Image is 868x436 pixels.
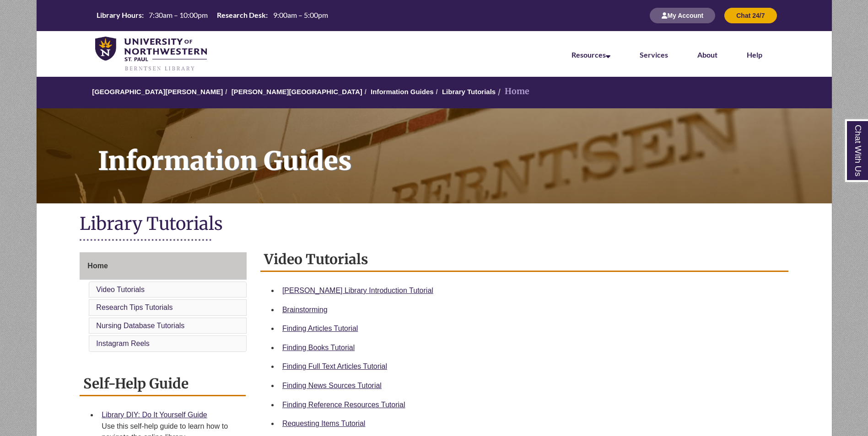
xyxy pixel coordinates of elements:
a: Help [747,50,762,59]
a: Information Guides [37,108,832,203]
a: Research Tips Tutorials [96,303,173,311]
a: [PERSON_NAME] Library Introduction Tutorial [282,287,433,294]
button: My Account [650,8,715,23]
a: Requesting Items Tutorial [282,420,365,427]
span: 7:30am – 10:00pm [149,11,208,19]
a: Information Guides [371,88,434,96]
span: Home [87,262,108,270]
h1: Information Guides [88,108,832,191]
a: Instagram Reels [96,340,150,347]
a: Hours Today [93,10,332,21]
a: Finding News Sources Tutorial [282,382,382,389]
button: Chat 24/7 [724,8,776,23]
img: UNWSP Library Logo [95,37,207,72]
a: Resources [571,50,610,59]
h2: Self-Help Guide [80,372,246,396]
th: Research Desk: [213,10,269,20]
a: Video Tutorials [96,286,145,293]
a: Library Tutorials [442,88,496,96]
span: 9:00am – 5:00pm [273,11,328,19]
h1: Library Tutorials [80,213,788,237]
a: Chat 24/7 [724,11,776,19]
a: [PERSON_NAME][GEOGRAPHIC_DATA] [232,88,362,96]
a: Finding Books Tutorial [282,344,355,351]
a: Brainstorming [282,306,328,314]
a: Library DIY: Do It Yourself Guide [102,411,207,419]
a: About [697,50,717,59]
a: [GEOGRAPHIC_DATA][PERSON_NAME] [92,88,223,96]
a: Finding Full Text Articles Tutorial [282,362,387,370]
a: My Account [650,11,715,19]
h2: Video Tutorials [260,248,788,272]
th: Library Hours: [93,10,145,20]
li: Home [496,85,529,98]
a: Services [640,50,668,59]
a: Finding Reference Resources Tutorial [282,401,405,409]
a: Nursing Database Tutorials [96,322,184,330]
table: Hours Today [93,10,332,20]
a: Home [80,252,247,280]
a: Finding Articles Tutorial [282,324,358,332]
div: Guide Page Menu [80,252,247,354]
